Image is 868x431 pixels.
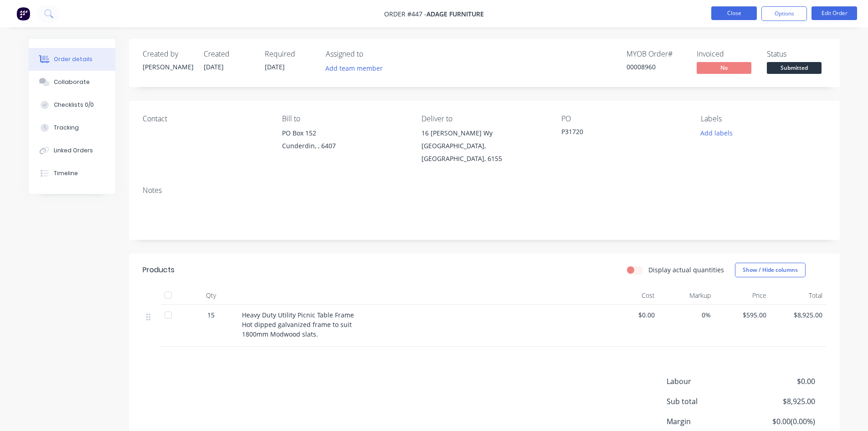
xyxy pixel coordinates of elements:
[701,114,826,123] div: Labels
[29,93,115,116] button: Checklists 0/0
[143,50,193,58] div: Created by
[265,50,315,58] div: Required
[54,169,78,177] div: Timeline
[326,62,388,74] button: Add team member
[767,62,822,73] span: Submitted
[54,146,93,155] div: Linked Orders
[29,116,115,139] button: Tracking
[421,127,546,140] div: 16 [PERSON_NAME] Wy
[421,127,546,165] div: 16 [PERSON_NAME] Wy[GEOGRAPHIC_DATA], [GEOGRAPHIC_DATA], 6155
[282,140,407,152] div: Cunderdin, , 6407
[242,311,354,338] span: Heavy Duty Utility Picnic Table Frame Hot dipped galvanized frame to suit 1800mm Modwood slats.
[29,139,115,162] button: Linked Orders
[696,127,738,139] button: Add labels
[143,186,826,195] div: Notes
[265,62,285,71] span: [DATE]
[747,416,815,427] span: $0.00 ( 0.00 %)
[627,62,686,72] div: 00008960
[282,127,407,140] div: PO Box 152
[143,114,267,123] div: Contact
[812,6,857,20] button: Edit Order
[697,62,751,73] span: No
[320,62,387,74] button: Add team member
[770,286,826,305] div: Total
[767,50,826,58] div: Status
[326,50,417,58] div: Assigned to
[204,62,224,71] span: [DATE]
[384,10,426,18] span: Order #447 -
[184,286,238,305] div: Qty
[204,50,254,58] div: Created
[282,114,407,123] div: Bill to
[735,263,806,277] button: Show / Hide columns
[648,265,724,275] label: Display actual quantities
[143,62,193,72] div: [PERSON_NAME]
[426,10,484,18] span: Adage Furniture
[561,127,675,140] div: P31720
[747,396,815,407] span: $8,925.00
[207,310,215,320] span: 15
[761,6,807,21] button: Options
[16,7,30,21] img: Factory
[54,78,90,86] div: Collaborate
[561,114,686,123] div: PO
[711,6,757,20] button: Close
[282,127,407,156] div: PO Box 152Cunderdin, , 6407
[774,310,822,320] span: $8,925.00
[606,310,655,320] span: $0.00
[658,286,714,305] div: Markup
[54,55,92,63] div: Order details
[143,265,175,275] div: Products
[421,140,546,165] div: [GEOGRAPHIC_DATA], [GEOGRAPHIC_DATA], 6155
[29,48,115,71] button: Order details
[603,286,659,305] div: Cost
[662,310,711,320] span: 0%
[667,416,748,427] span: Margin
[421,114,546,123] div: Deliver to
[667,396,748,407] span: Sub total
[54,124,79,132] div: Tracking
[627,50,686,58] div: MYOB Order #
[747,376,815,387] span: $0.00
[718,310,767,320] span: $595.00
[714,286,770,305] div: Price
[54,101,94,109] div: Checklists 0/0
[29,71,115,93] button: Collaborate
[767,62,822,76] button: Submitted
[29,162,115,185] button: Timeline
[697,50,756,58] div: Invoiced
[667,376,748,387] span: Labour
